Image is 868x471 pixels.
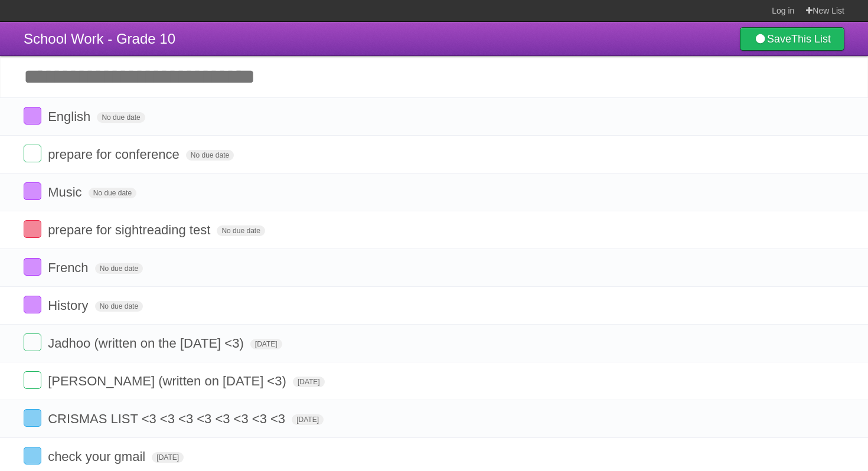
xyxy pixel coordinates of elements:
label: Done [24,409,41,427]
span: Music [48,185,84,199]
label: Done [24,296,41,313]
span: History [48,298,91,313]
span: [DATE] [292,414,324,425]
span: Jadhoo (written on the [DATE] <3) [48,336,247,351]
label: Done [24,220,41,238]
label: Done [24,145,41,162]
label: Done [24,447,41,465]
span: CRISMAS LIST <3 <3 <3 <3 <3 <3 <3 <3 [48,411,288,426]
span: [DATE] [293,377,325,387]
b: This List [791,33,831,45]
span: prepare for sightreading test [48,223,213,237]
label: Done [24,333,41,351]
label: Done [24,258,41,276]
span: check your gmail [48,449,148,464]
span: No due date [95,263,143,274]
span: prepare for conference [48,147,182,162]
label: Done [24,107,41,125]
span: No due date [217,225,265,236]
span: School Work - Grade 10 [24,31,175,47]
span: English [48,109,93,124]
a: SaveThis List [740,27,844,51]
span: French [48,260,91,275]
span: [DATE] [250,339,282,349]
span: No due date [95,301,143,312]
label: Done [24,371,41,389]
span: [PERSON_NAME] (written on [DATE] <3) [48,374,289,388]
span: No due date [97,112,145,123]
label: Done [24,182,41,200]
span: [DATE] [152,452,184,463]
span: No due date [89,188,136,198]
span: No due date [186,150,234,161]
